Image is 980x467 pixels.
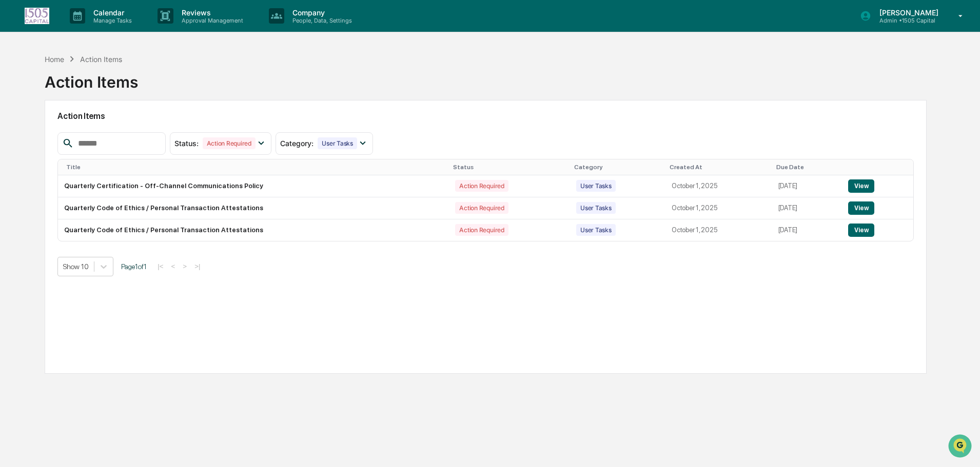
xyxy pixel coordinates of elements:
span: [PERSON_NAME] [32,139,83,148]
p: Manage Tasks [85,17,137,24]
div: User Tasks [576,224,616,236]
div: 🖐️ [10,211,18,219]
span: [DATE] [91,167,112,175]
div: User Tasks [576,202,616,214]
p: Reviews [173,8,248,17]
span: Page 1 of 1 [121,262,147,271]
span: • [85,167,89,175]
td: Quarterly Certification - Off-Channel Communications Policy [58,175,449,197]
p: Company [284,8,357,17]
button: Start new chat [174,82,187,94]
span: • [85,139,89,148]
img: Rachel Stanley [10,157,27,174]
span: Data Lookup [21,229,65,239]
img: logo [25,8,49,24]
div: User Tasks [318,137,357,149]
button: |< [154,262,166,271]
a: View [848,226,874,234]
td: [DATE] [772,197,842,219]
span: Pylon [102,254,124,262]
td: Quarterly Code of Ethics / Personal Transaction Attestations [58,197,449,219]
span: Category : [280,139,313,148]
div: Due Date [776,164,838,171]
td: October 1, 2025 [665,197,772,219]
img: Rachel Stanley [10,130,27,146]
div: Home [45,55,64,64]
div: Past conversations [10,114,69,122]
button: > [180,262,190,271]
button: < [168,262,179,271]
span: [DATE] [91,139,112,148]
div: 🔎 [10,230,18,238]
p: [PERSON_NAME] [871,8,944,17]
a: 🗄️Attestations [70,206,131,224]
td: Quarterly Code of Ethics / Personal Transaction Attestations [58,219,449,241]
div: Action Required [455,224,508,236]
span: Preclearance [21,210,66,220]
div: Action Items [45,65,138,91]
p: Approval Management [173,17,248,24]
img: 1746055101610-c473b297-6a78-478c-a979-82029cc54cd1 [10,78,29,97]
div: Action Required [455,180,508,192]
span: [PERSON_NAME] [32,167,83,175]
p: How can we help? [10,22,187,38]
button: View [848,201,874,215]
div: Action Required [203,137,256,149]
span: Status : [174,139,199,148]
a: 🔎Data Lookup [6,225,69,243]
td: [DATE] [772,175,842,197]
div: Action Required [455,202,508,214]
div: Created At [670,164,768,171]
img: 8933085812038_c878075ebb4cc5468115_72.jpg [22,78,40,97]
p: Calendar [85,8,137,17]
iframe: Open customer support [947,433,975,461]
div: Category [574,164,661,171]
td: October 1, 2025 [665,219,772,241]
div: Title [66,164,445,171]
div: We're available if you need us! [46,89,141,97]
button: View [848,179,874,193]
div: Start new chat [46,78,168,89]
a: View [848,182,874,190]
a: 🖐️Preclearance [6,206,70,224]
h2: Action Items [57,111,914,121]
td: [DATE] [772,219,842,241]
a: Powered byPylon [72,254,124,262]
p: Admin • 1505 Capital [871,17,944,24]
div: Action Items [80,55,122,64]
p: People, Data, Settings [284,17,357,24]
button: See all [159,112,187,124]
div: 🗄️ [74,211,83,219]
div: User Tasks [576,180,616,192]
a: View [848,204,874,212]
span: Attestations [85,210,127,220]
div: Status [453,164,566,171]
button: View [848,224,874,237]
td: October 1, 2025 [665,175,772,197]
button: >| [191,262,203,271]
